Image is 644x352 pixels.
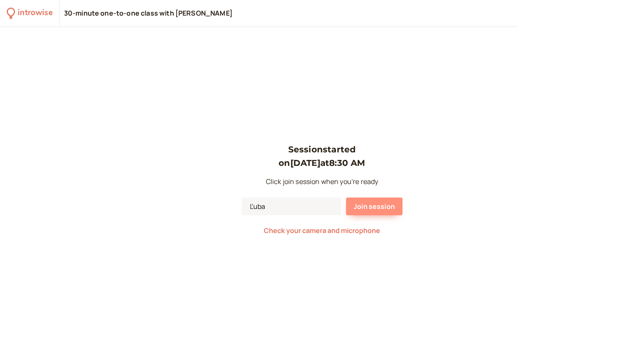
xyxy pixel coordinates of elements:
[346,198,402,215] button: Join session
[241,143,402,170] h3: Session started on [DATE] at 8:30 AM
[18,7,52,20] div: introwise
[264,226,380,235] span: Check your camera and microphone
[64,9,233,18] div: 30-minute one-to-one class with [PERSON_NAME]
[354,202,395,211] span: Join session
[241,176,402,187] p: Click join session when you're ready
[264,227,380,234] button: Check your camera and microphone
[241,198,341,215] input: Your Name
